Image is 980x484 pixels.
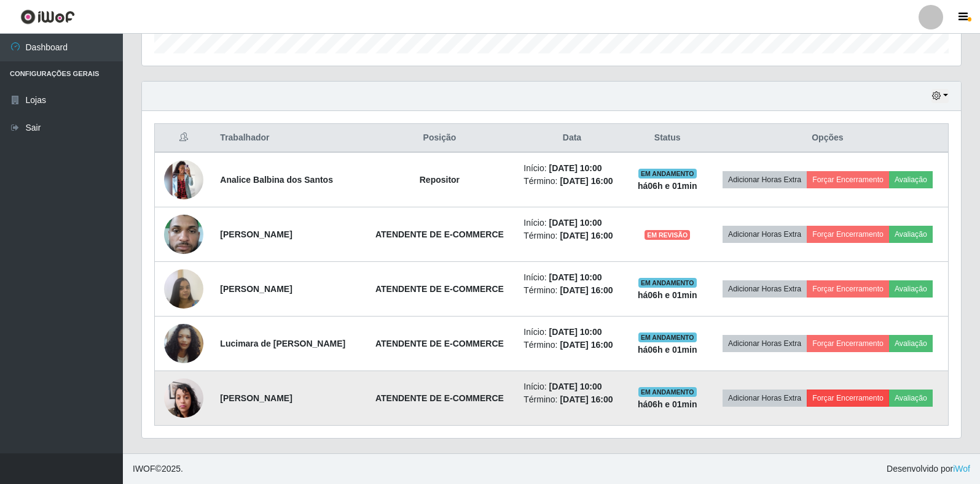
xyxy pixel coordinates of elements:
strong: Repositor [420,175,460,185]
button: Adicionar Horas Extra [723,335,807,352]
span: IWOF [133,464,155,474]
li: Início: [523,217,620,229]
button: Avaliação [889,335,933,352]
li: Início: [523,380,620,393]
time: [DATE] 10:00 [549,163,602,173]
th: Trabalhador [213,124,363,153]
time: [DATE] 10:00 [549,327,602,337]
time: [DATE] 16:00 [560,176,613,186]
strong: [PERSON_NAME] [220,229,292,239]
a: iWof [953,464,970,474]
li: Término: [523,339,620,351]
strong: há 06 h e 01 min [638,290,697,300]
time: [DATE] 16:00 [560,285,613,295]
button: Adicionar Horas Extra [723,171,807,188]
strong: [PERSON_NAME] [220,284,292,294]
strong: há 06 h e 01 min [638,345,697,355]
button: Adicionar Horas Extra [723,280,807,298]
strong: Analice Balbina dos Santos [220,175,333,185]
strong: há 06 h e 01 min [638,399,697,409]
img: 1757880364247.jpeg [164,372,203,424]
button: Avaliação [889,226,933,243]
li: Início: [523,326,620,339]
strong: ATENDENTE DE E-COMMERCE [375,339,504,348]
button: Avaliação [889,390,933,407]
span: Desenvolvido por [887,463,970,475]
time: [DATE] 16:00 [560,231,613,240]
li: Término: [523,284,620,297]
strong: ATENDENTE DE E-COMMERCE [375,229,504,239]
span: EM ANDAMENTO [638,169,697,179]
li: Início: [523,271,620,284]
time: [DATE] 16:00 [560,394,613,404]
th: Posição [363,124,517,153]
span: EM REVISÃO [645,230,690,240]
time: [DATE] 10:00 [549,218,602,228]
strong: Lucimara de [PERSON_NAME] [220,339,345,348]
span: EM ANDAMENTO [638,332,697,342]
button: Adicionar Horas Extra [723,390,807,407]
span: © 2025 . [133,463,183,475]
li: Término: [523,175,620,188]
span: EM ANDAMENTO [638,278,697,288]
button: Avaliação [889,280,933,298]
strong: há 06 h e 01 min [638,181,697,191]
th: Status [628,124,707,153]
button: Avaliação [889,171,933,188]
li: Término: [523,393,620,406]
button: Forçar Encerramento [807,226,889,243]
time: [DATE] 10:00 [549,382,602,391]
img: CoreUI Logo [20,9,75,25]
time: [DATE] 16:00 [560,340,613,350]
button: Forçar Encerramento [807,390,889,407]
button: Forçar Encerramento [807,335,889,352]
span: EM ANDAMENTO [638,387,697,397]
li: Término: [523,229,620,242]
img: 1750188779989.jpeg [164,160,203,199]
strong: ATENDENTE DE E-COMMERCE [375,393,504,403]
strong: [PERSON_NAME] [220,393,292,403]
strong: ATENDENTE DE E-COMMERCE [375,284,504,294]
button: Forçar Encerramento [807,280,889,298]
time: [DATE] 10:00 [549,272,602,282]
img: 1756514271456.jpeg [164,263,203,315]
button: Adicionar Horas Extra [723,226,807,243]
th: Data [516,124,627,153]
img: 1756500901770.jpeg [164,199,203,269]
li: Início: [523,162,620,175]
th: Opções [707,124,949,153]
img: 1757272864351.jpeg [164,309,203,378]
button: Forçar Encerramento [807,171,889,188]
